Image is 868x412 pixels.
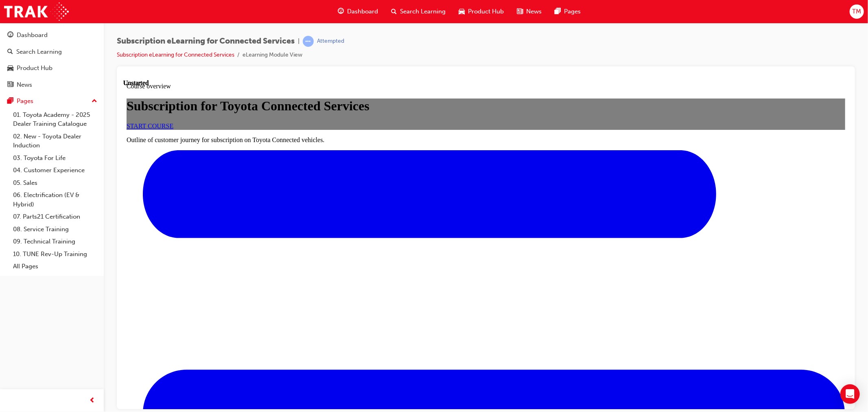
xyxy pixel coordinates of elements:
button: Pages [3,94,101,109]
span: | [298,37,300,46]
span: pages-icon [555,7,561,17]
span: Dashboard [347,7,378,16]
div: Open Intercom Messenger [840,384,860,404]
div: Pages [17,96,33,106]
a: car-iconProduct Hub [452,3,510,20]
p: Outline of customer journey for subscription on Toyota Connected vehicles. [3,57,722,64]
h1: Subscription for Toyota Connected Services [3,19,722,34]
button: DashboardSearch LearningProduct HubNews [3,26,101,94]
button: TM [850,4,864,19]
span: search-icon [7,48,13,56]
a: News [3,77,101,92]
span: news-icon [517,7,523,17]
a: Search Learning [3,44,101,59]
span: search-icon [391,7,397,17]
a: 04. Customer Experience [10,164,101,177]
span: car-icon [7,65,13,72]
span: prev-icon [90,396,96,406]
a: Product Hub [3,61,101,76]
span: Product Hub [468,7,504,16]
span: Pages [564,7,581,16]
a: Subscription eLearning for Connected Services [117,51,234,58]
div: Dashboard [17,31,48,40]
a: All Pages [10,260,101,273]
a: 08. Service Training [10,223,101,236]
a: 07. Parts21 Certification [10,210,101,223]
span: Subscription eLearning for Connected Services [117,37,295,46]
span: learningRecordVerb_ATTEMPT-icon [303,36,314,47]
span: news-icon [7,81,13,89]
span: Course overview [3,3,48,10]
a: 09. Technical Training [10,235,101,248]
a: 10. TUNE Rev-Up Training [10,248,101,261]
div: News [17,80,32,90]
span: car-icon [459,7,465,17]
span: guage-icon [7,32,13,39]
a: 02. New - Toyota Dealer Induction [10,130,101,152]
a: START COURSE [3,43,50,50]
a: Dashboard [3,28,101,43]
li: eLearning Module View [243,50,302,60]
span: TM [852,7,861,16]
div: Product Hub [17,64,52,73]
a: search-iconSearch Learning [385,3,452,20]
a: 03. Toyota For Life [10,152,101,164]
a: pages-iconPages [548,3,587,20]
div: Search Learning [16,47,62,57]
a: guage-iconDashboard [331,3,385,20]
a: news-iconNews [510,3,548,20]
span: guage-icon [338,7,344,17]
span: pages-icon [7,98,13,105]
img: Trak [4,2,69,21]
div: Attempted [317,37,344,45]
span: News [526,7,542,16]
a: 01. Toyota Academy - 2025 Dealer Training Catalogue [10,109,101,130]
span: up-icon [92,96,97,107]
a: 05. Sales [10,177,101,189]
span: Search Learning [400,7,446,16]
a: 06. Electrification (EV & Hybrid) [10,189,101,210]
